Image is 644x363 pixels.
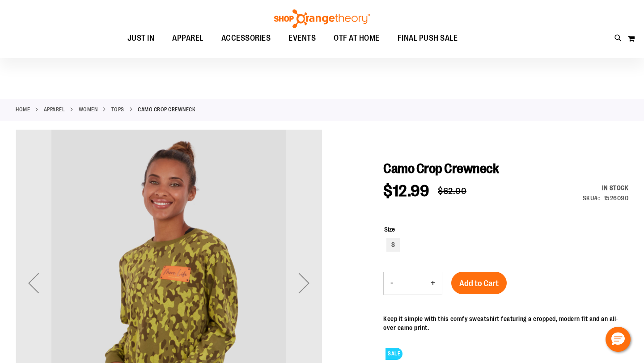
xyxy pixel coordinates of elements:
[604,194,629,203] div: 1526090
[424,272,442,295] button: Increase product quantity
[386,238,400,252] div: S
[400,273,424,294] input: Product quantity
[273,9,371,28] img: Shop Orangetheory
[583,183,629,192] div: In stock
[386,348,402,360] span: SALE
[119,28,164,49] a: JUST IN
[398,28,458,48] span: FINAL PUSH SALE
[212,28,280,49] a: ACCESSORIES
[383,182,429,200] span: $12.99
[384,226,395,233] span: Size
[383,314,628,332] div: Keep it simple with this comfy sweatshirt featuring a cropped, modern fit and an all-over camo pr...
[583,194,600,202] strong: SKU
[127,28,155,48] span: JUST IN
[606,327,631,352] button: Hello, have a question? Let’s chat.
[221,28,271,48] span: ACCESSORIES
[384,272,400,295] button: Decrease product quantity
[16,106,30,114] a: Home
[288,28,316,48] span: EVENTS
[138,106,195,114] strong: Camo Crop Crewneck
[44,106,65,114] a: APPAREL
[583,183,629,192] div: Availability
[163,28,212,49] a: APPAREL
[280,28,325,49] a: EVENTS
[172,28,203,48] span: APPAREL
[438,186,466,196] span: $62.00
[459,279,499,288] span: Add to Cart
[79,106,98,114] a: WOMEN
[383,161,499,176] span: Camo Crop Crewneck
[389,28,467,48] a: FINAL PUSH SALE
[111,106,124,114] a: Tops
[334,28,380,48] span: OTF AT HOME
[325,28,389,49] a: OTF AT HOME
[451,272,507,294] button: Add to Cart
